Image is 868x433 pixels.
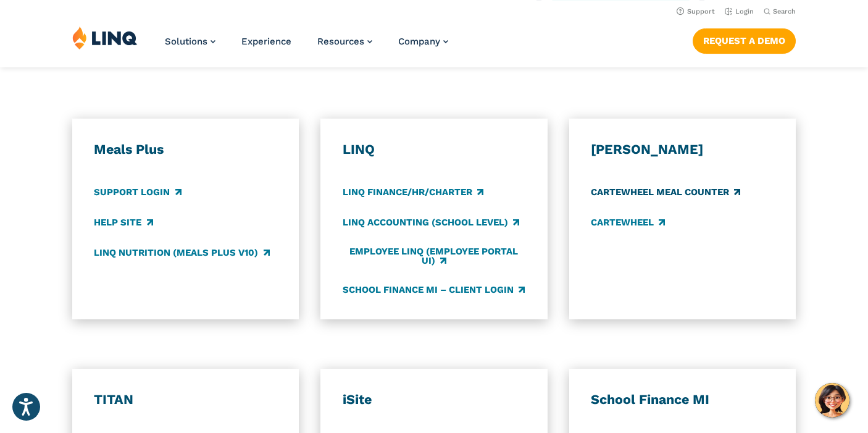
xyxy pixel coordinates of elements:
[94,246,269,260] a: LINQ Nutrition (Meals Plus v10)
[72,26,138,49] img: LINQ | K‑12 Software
[343,284,525,297] a: School Finance MI – Client Login
[94,216,152,229] a: Help Site
[815,383,849,418] button: Hello, have a question? Let’s chat.
[241,36,291,47] a: Experience
[94,391,277,408] h3: TITAN
[94,185,181,199] a: Support Login
[317,36,372,47] a: Resources
[693,28,796,53] a: Request a Demo
[398,36,448,47] a: Company
[693,26,796,53] nav: Button Navigation
[317,36,364,47] span: Resources
[343,391,526,408] h3: iSite
[165,36,215,47] a: Solutions
[343,216,519,229] a: LINQ Accounting (school level)
[94,141,277,158] h3: Meals Plus
[591,185,740,199] a: CARTEWHEEL Meal Counter
[165,26,448,67] nav: Primary Navigation
[725,7,754,15] a: Login
[677,7,715,15] a: Support
[773,7,796,15] span: Search
[764,7,796,16] button: Open Search Bar
[591,141,774,158] h3: [PERSON_NAME]
[398,36,440,47] span: Company
[591,391,774,408] h3: School Finance MI
[343,141,526,158] h3: LINQ
[343,246,526,266] a: Employee LINQ (Employee Portal UI)
[591,216,665,229] a: CARTEWHEEL
[165,36,207,47] span: Solutions
[343,185,483,199] a: LINQ Finance/HR/Charter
